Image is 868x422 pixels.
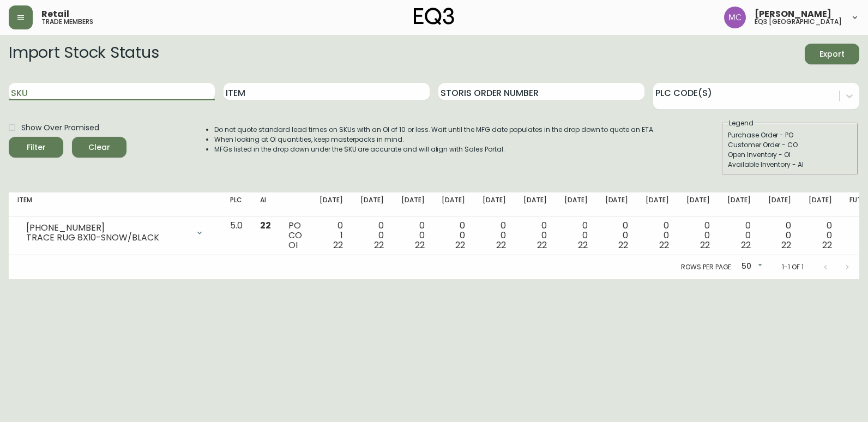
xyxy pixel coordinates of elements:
span: 22 [781,239,791,251]
div: 0 0 [727,221,751,250]
span: Export [813,47,851,61]
span: 22 [333,239,343,251]
div: 0 1 [320,221,343,250]
div: 0 0 [442,221,465,250]
legend: Legend [728,118,755,128]
div: Purchase Order - PO [728,130,852,140]
th: AI [251,192,280,216]
th: [DATE] [678,192,719,216]
div: TRACE RUG 8X10-SNOW/BLACK [26,233,189,243]
div: Customer Order - CO [728,140,852,150]
li: Do not quote standard lead times on SKUs with an OI of 10 or less. Wait until the MFG date popula... [214,125,655,135]
div: 0 0 [483,221,506,250]
span: 22 [659,239,669,251]
div: 0 0 [523,221,547,250]
h5: trade members [41,19,93,25]
div: 0 0 [686,221,710,250]
button: Filter [9,137,63,158]
span: Clear [81,141,118,154]
span: Retail [41,10,69,19]
span: Show Over Promised [21,122,99,134]
th: PLC [221,192,251,216]
img: 6dbdb61c5655a9a555815750a11666cc [724,7,746,28]
p: Rows per page: [681,262,733,272]
div: 0 0 [564,221,588,250]
span: 22 [455,239,465,251]
button: Export [805,44,859,64]
img: logo [414,8,454,25]
th: Item [9,192,221,216]
div: Open Inventory - OI [728,150,852,160]
span: 22 [618,239,628,251]
span: 22 [700,239,710,251]
th: [DATE] [393,192,433,216]
button: Clear [72,137,126,158]
p: 1-1 of 1 [782,262,804,272]
span: 22 [415,239,425,251]
div: 0 0 [360,221,384,250]
div: PO CO [288,221,302,250]
div: 50 [737,258,764,276]
span: 22 [537,239,547,251]
span: 22 [578,239,588,251]
th: [DATE] [311,192,352,216]
div: 0 0 [809,221,832,250]
div: 0 0 [605,221,629,250]
div: [PHONE_NUMBER] [26,223,189,233]
span: 22 [374,239,384,251]
li: When looking at OI quantities, keep masterpacks in mind. [214,135,655,144]
span: 22 [496,239,506,251]
td: 5.0 [221,216,251,255]
span: [PERSON_NAME] [755,10,831,19]
th: [DATE] [759,192,800,216]
li: MFGs listed in the drop down under the SKU are accurate and will align with Sales Portal. [214,144,655,154]
th: [DATE] [719,192,759,216]
th: [DATE] [433,192,474,216]
div: 0 0 [401,221,425,250]
th: [DATE] [352,192,393,216]
th: [DATE] [596,192,637,216]
th: [DATE] [515,192,556,216]
div: [PHONE_NUMBER]TRACE RUG 8X10-SNOW/BLACK [17,221,213,245]
h5: eq3 [GEOGRAPHIC_DATA] [755,19,842,25]
span: OI [288,239,298,251]
span: 22 [822,239,832,251]
th: [DATE] [474,192,515,216]
th: [DATE] [800,192,841,216]
h2: Import Stock Status [9,44,159,64]
th: [DATE] [556,192,596,216]
div: Available Inventory - AI [728,160,852,170]
span: 22 [260,219,271,232]
div: 0 0 [768,221,792,250]
div: 0 0 [646,221,669,250]
th: [DATE] [637,192,678,216]
span: 22 [741,239,751,251]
